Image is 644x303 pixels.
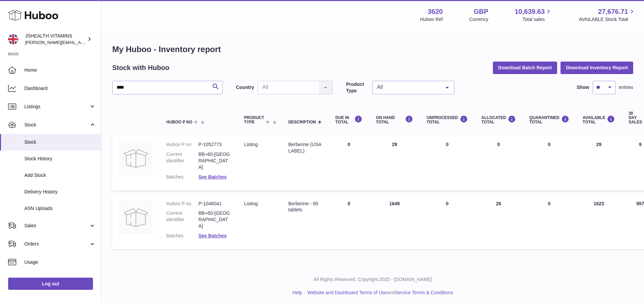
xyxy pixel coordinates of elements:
[469,16,488,23] div: Currency
[576,194,622,249] td: 1623
[24,259,96,265] span: Usage
[24,172,96,179] span: Add Stock
[24,139,96,145] span: Stock
[112,63,169,72] h2: Stock with Huboo
[481,115,516,124] div: ALLOCATED Total
[166,233,198,239] dt: Batches
[198,174,226,180] a: See Batches
[24,67,96,73] span: Home
[24,103,89,110] span: Listings
[166,174,198,180] dt: Batches
[375,84,440,91] span: All
[198,201,231,207] dd: P-1046041
[420,194,475,249] td: 0
[376,115,413,124] div: ON HAND Total
[579,7,636,23] a: 27,676.71 AVAILABLE Stock Total
[292,290,302,295] a: Help
[420,135,475,190] td: 0
[198,233,226,238] a: See Batches
[427,115,468,124] div: UNPROCESSED Total
[329,135,369,190] td: 0
[24,205,96,212] span: ASN Uploads
[244,142,258,147] span: listing
[515,7,552,23] a: 10,639.63 Total sales
[119,141,153,175] img: product image
[560,62,633,74] button: Download Inventory Report
[548,142,551,147] span: 0
[8,34,18,44] img: francesca@jshealthvitamins.com
[428,7,443,16] strong: 3620
[166,210,198,229] dt: Current identifier
[166,120,192,124] span: Huboo P no
[515,7,545,16] span: 10,639.63
[166,141,198,148] dt: Huboo P no
[288,141,322,154] div: Berberine (USA LABEL)
[24,223,89,229] span: Sales
[198,151,231,170] dd: BB+60-[GEOGRAPHIC_DATA]
[577,84,589,91] label: Show
[619,84,633,91] span: entries
[166,201,198,207] dt: Huboo P no
[395,290,453,295] a: Service Terms & Conditions
[335,115,362,124] div: DUE IN TOTAL
[119,201,153,234] img: product image
[522,16,552,23] span: Total sales
[112,44,633,55] h1: My Huboo - Inventory report
[198,141,231,148] dd: P-1052773
[288,120,316,124] span: Description
[305,289,453,296] li: and
[579,16,636,23] span: AVAILABLE Stock Total
[493,62,557,74] button: Download Batch Report
[576,135,622,190] td: 29
[24,189,96,195] span: Delivery History
[369,194,420,249] td: 1649
[25,40,136,45] span: [PERSON_NAME][EMAIL_ADDRESS][DOMAIN_NAME]
[244,116,264,124] span: Product Type
[474,7,488,16] strong: GBP
[475,194,523,249] td: 26
[244,201,258,206] span: listing
[346,81,369,94] label: Product Type
[236,84,254,91] label: Country
[583,115,615,124] div: AVAILABLE Total
[288,201,322,213] div: Berberine - 60 tablets
[166,151,198,170] dt: Current identifier
[307,290,387,295] a: Website and Dashboard Terms of Use
[24,241,89,247] span: Orders
[369,135,420,190] td: 29
[8,278,93,290] a: Log out
[529,115,569,124] div: QUARANTINED Total
[598,7,628,16] span: 27,676.71
[475,135,523,190] td: 0
[24,85,96,92] span: Dashboard
[329,194,369,249] td: 0
[198,210,231,229] dd: BB+60-[GEOGRAPHIC_DATA]
[24,156,96,162] span: Stock History
[107,276,639,283] p: All Rights Reserved. Copyright 2025 - [DOMAIN_NAME]
[548,201,551,206] span: 0
[25,33,86,46] div: JSHEALTH VITAMINS
[24,122,89,128] span: Stock
[420,16,443,23] div: Huboo Ref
